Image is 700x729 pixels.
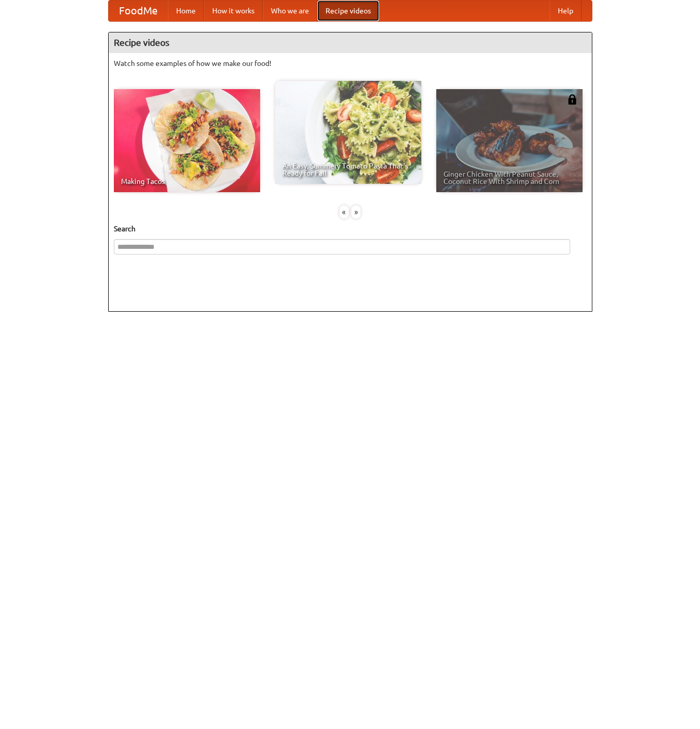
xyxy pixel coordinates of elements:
a: FoodMe [109,1,168,21]
span: Making Tacos [121,178,253,185]
a: Recipe videos [317,1,379,21]
h5: Search [114,224,587,234]
img: 483408.png [567,94,577,105]
span: An Easy, Summery Tomato Pasta That's Ready for Fall [282,162,414,177]
a: Help [550,1,582,21]
div: « [339,206,349,218]
a: Home [168,1,204,21]
div: » [351,206,361,218]
a: Who we are [263,1,317,21]
a: An Easy, Summery Tomato Pasta That's Ready for Fall [275,81,421,184]
a: How it works [204,1,263,21]
a: Making Tacos [114,89,260,192]
h4: Recipe videos [109,32,592,53]
p: Watch some examples of how we make our food! [114,58,587,69]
